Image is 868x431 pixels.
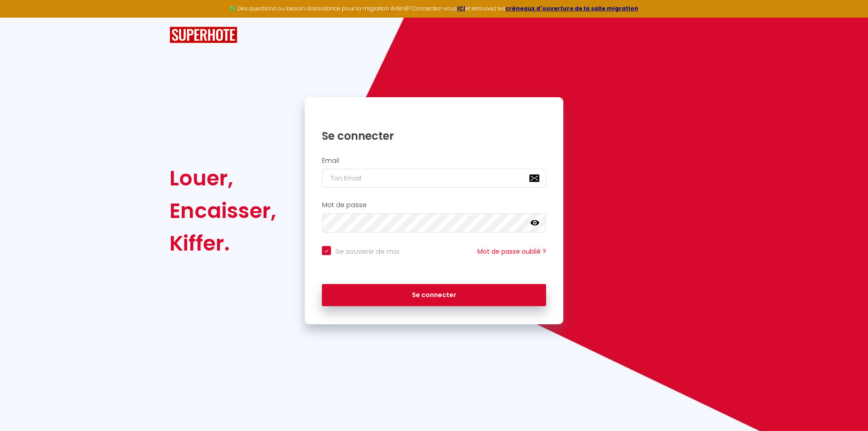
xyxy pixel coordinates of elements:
div: Kiffer. [170,227,276,260]
h2: Email [322,157,546,165]
img: SuperHote logo [170,27,237,43]
h2: Mot de passe [322,201,546,209]
a: créneaux d'ouverture de la salle migration [505,5,638,12]
a: Mot de passe oublié ? [477,247,546,256]
button: Se connecter [322,284,546,307]
div: Louer, [170,162,276,194]
h1: Se connecter [322,129,546,143]
a: ICI [457,5,465,12]
div: Encaisser, [170,194,276,227]
input: Ton Email [322,169,546,188]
